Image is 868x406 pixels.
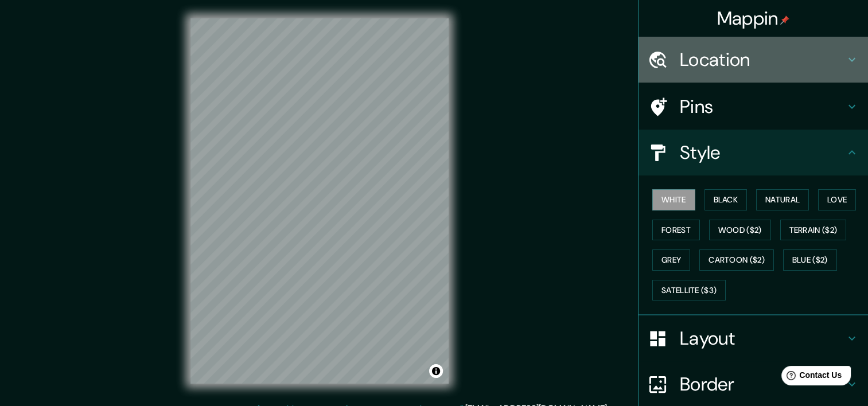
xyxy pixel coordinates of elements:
div: Location [639,37,868,83]
button: Cartoon ($2) [699,249,774,271]
button: Love [818,189,856,210]
div: Style [639,130,868,175]
button: White [652,189,695,210]
div: Layout [639,315,868,361]
button: Natural [756,189,809,210]
h4: Layout [680,327,845,350]
iframe: Help widget launcher [766,361,855,393]
canvas: Map [190,18,449,384]
button: Black [704,189,748,210]
button: Terrain ($2) [780,220,847,241]
button: Wood ($2) [709,220,771,241]
button: Grey [652,249,690,271]
h4: Border [680,373,845,396]
div: Pins [639,84,868,130]
h4: Pins [680,95,845,118]
button: Toggle attribution [429,364,443,378]
h4: Style [680,141,845,164]
h4: Location [680,48,845,71]
h4: Mappin [717,7,790,30]
button: Forest [652,220,700,241]
img: pin-icon.png [780,15,789,25]
button: Satellite ($3) [652,280,726,301]
button: Blue ($2) [783,249,837,271]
